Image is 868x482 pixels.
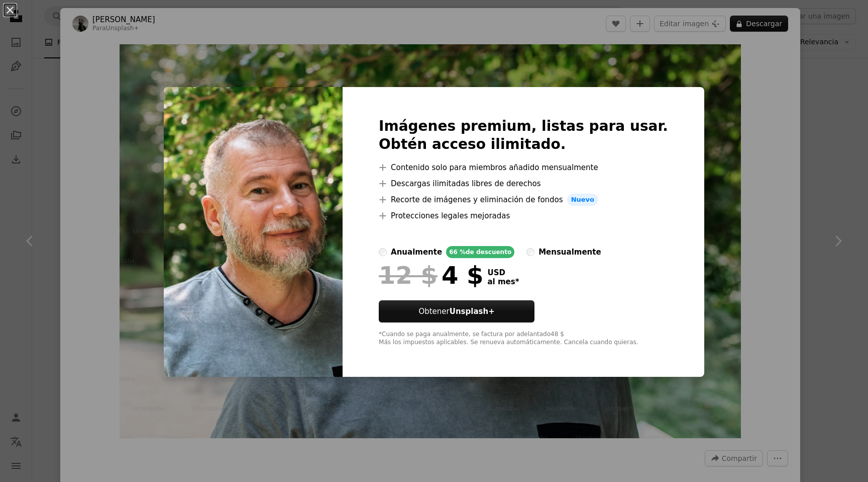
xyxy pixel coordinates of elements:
[567,194,598,206] span: Nuevo
[450,307,495,316] strong: Unsplash+
[379,248,387,256] input: anualmente66 %de descuento
[526,248,534,256] input: mensualmente
[164,87,343,377] img: premium_photo-1677671874390-7719133c82b4
[379,178,668,190] li: Descargas ilimitadas libres de derechos
[379,210,668,222] li: Protecciones legales mejoradas
[487,268,519,277] span: USD
[379,117,668,153] h2: Imágenes premium, listas para usar. Obtén acceso ilimitado.
[391,246,442,258] div: anualmente
[446,246,514,258] div: 66 % de descuento
[538,246,601,258] div: mensualmente
[379,331,668,347] div: *Cuando se paga anualmente, se factura por adelantado 48 $ Más los impuestos aplicables. Se renue...
[379,262,483,288] div: 4 $
[379,194,668,206] li: Recorte de imágenes y eliminación de fondos
[487,277,519,286] span: al mes *
[379,162,668,174] li: Contenido solo para miembros añadido mensualmente
[379,262,438,288] span: 12 $
[379,300,534,323] button: ObtenerUnsplash+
